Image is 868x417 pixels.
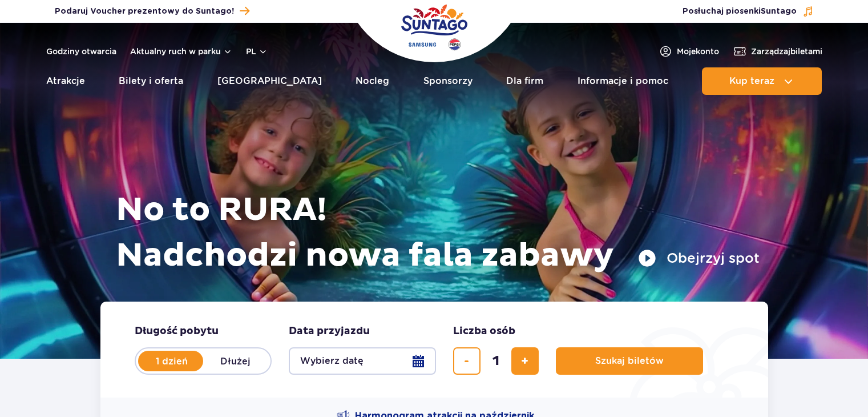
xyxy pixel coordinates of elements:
span: Długość pobytu [135,324,219,338]
button: pl [246,46,268,57]
a: Zarządzajbiletami [733,45,822,58]
a: [GEOGRAPHIC_DATA] [217,67,322,95]
a: Mojekonto [659,45,719,58]
span: Podaruj Voucher prezentowy do Suntago! [55,6,234,17]
span: Szukaj biletów [595,356,664,366]
label: 1 dzień [139,349,204,373]
span: Kup teraz [729,76,774,86]
input: liczba biletów [482,347,510,375]
a: Dla firm [506,67,543,95]
a: Godziny otwarcia [46,46,116,57]
span: Suntago [761,7,797,15]
h1: No to RURA! Nadchodzi nowa fala zabawy [116,187,760,279]
span: Posłuchaj piosenki [683,6,797,17]
span: Data przyjazdu [289,324,370,338]
a: Podaruj Voucher prezentowy do Suntago! [55,3,249,19]
a: Atrakcje [46,67,85,95]
a: Sponsorzy [423,67,473,95]
form: Planowanie wizyty w Park of Poland [100,302,768,398]
button: Szukaj biletów [556,347,703,375]
a: Nocleg [356,67,389,95]
button: Wybierz datę [289,347,436,375]
a: Informacje i pomoc [578,67,668,95]
button: usuń bilet [453,347,481,375]
span: Zarządzaj biletami [751,46,822,57]
span: Moje konto [677,46,719,57]
button: Posłuchaj piosenkiSuntago [683,6,814,17]
button: Obejrzyj spot [638,249,760,267]
button: Aktualny ruch w parku [130,47,232,56]
button: dodaj bilet [511,347,539,375]
label: Dłużej [203,349,268,373]
button: Kup teraz [702,67,822,95]
a: Bilety i oferta [119,67,183,95]
span: Liczba osób [453,324,515,338]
